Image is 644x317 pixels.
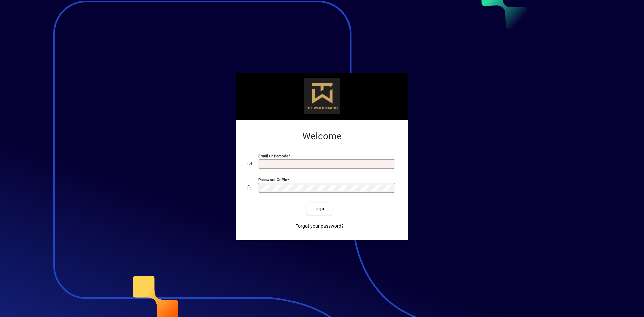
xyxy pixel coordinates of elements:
a: Forgot your password? [292,220,346,232]
h2: Welcome [247,130,397,142]
mat-label: Email or Barcode [258,154,288,158]
span: Forgot your password? [295,223,344,230]
span: Login [312,205,326,212]
mat-label: Password or Pin [258,177,287,182]
button: Login [307,203,331,215]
